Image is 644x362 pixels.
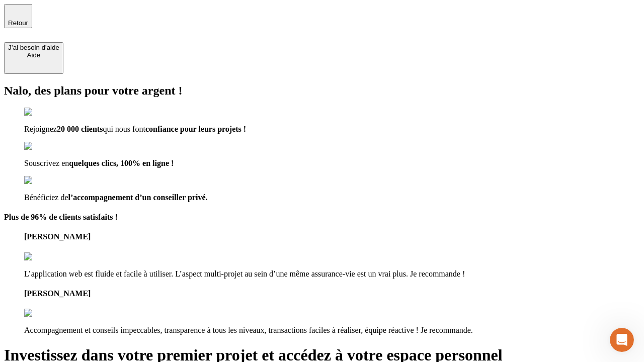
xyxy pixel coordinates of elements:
span: Rejoignez [24,125,57,133]
span: qui nous font [103,125,145,133]
button: Retour [4,4,32,28]
p: L’application web est fluide et facile à utiliser. L’aspect multi-projet au sein d’une même assur... [24,269,640,279]
img: checkmark [24,108,67,117]
img: reviews stars [24,252,74,261]
span: Bénéficiez de [24,193,68,202]
span: Souscrivez en [24,159,69,167]
h4: [PERSON_NAME] [24,232,640,241]
p: Accompagnement et conseils impeccables, transparence à tous les niveaux, transactions faciles à r... [24,326,640,335]
span: confiance pour leurs projets ! [145,125,246,133]
span: l’accompagnement d’un conseiller privé. [68,193,208,202]
img: reviews stars [24,309,74,318]
h4: [PERSON_NAME] [24,289,640,298]
span: 20 000 clients [57,125,103,133]
span: quelques clics, 100% en ligne ! [69,159,174,167]
div: J’ai besoin d'aide [8,44,59,51]
div: Aide [8,51,59,59]
button: J’ai besoin d'aideAide [4,42,63,74]
img: checkmark [24,142,67,151]
h4: Plus de 96% de clients satisfaits ! [4,213,640,222]
img: checkmark [24,176,67,185]
h2: Nalo, des plans pour votre argent ! [4,84,640,98]
iframe: Intercom live chat [610,328,634,352]
span: Retour [8,19,28,27]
